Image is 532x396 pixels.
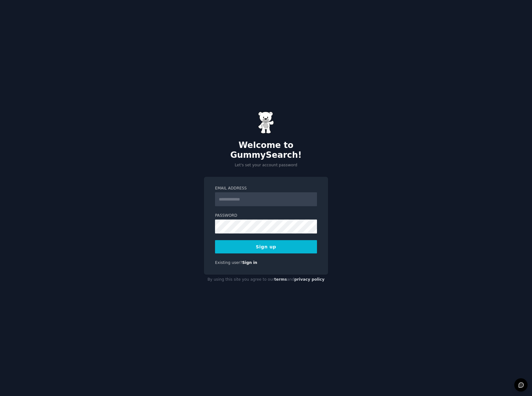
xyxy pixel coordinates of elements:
[294,277,325,282] a: privacy policy
[204,275,328,285] div: By using this site you agree to our and
[204,140,328,160] h2: Welcome to GummySearch!
[258,112,274,134] img: Gummy Bear
[204,163,328,168] p: Let's set your account password
[215,186,317,191] label: Email Address
[242,260,257,265] a: Sign in
[274,277,287,282] a: terms
[215,213,317,219] label: Password
[215,260,242,265] span: Existing user?
[215,240,317,253] button: Sign up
